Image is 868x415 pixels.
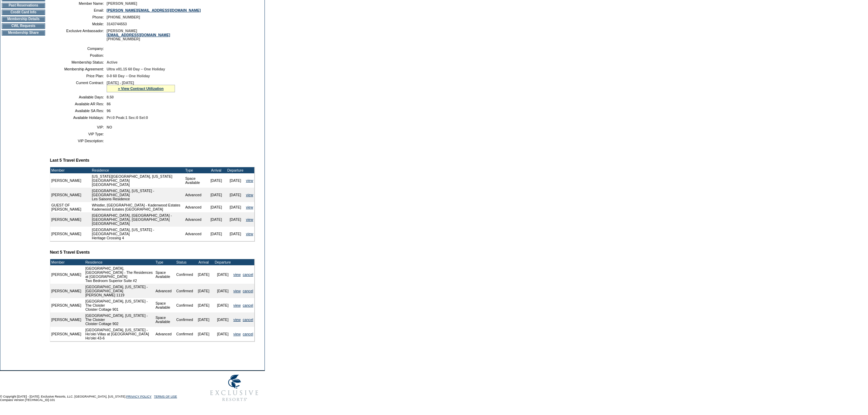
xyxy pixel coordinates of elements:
td: Space Available [154,265,175,284]
a: PRIVACY POLICY [126,395,151,398]
span: 96 [107,109,111,113]
td: Price Plan: [53,74,104,78]
td: Available Days: [53,95,104,99]
td: Membership Details [2,16,45,22]
td: Member [50,167,91,173]
td: [DATE] [194,265,213,284]
td: [DATE] [194,312,213,327]
span: [PERSON_NAME] [107,1,137,5]
td: [DATE] [207,227,226,241]
a: view [233,303,241,307]
td: CWL Requests [2,23,45,29]
td: VIP Description: [53,139,104,143]
td: [DATE] [194,298,213,312]
a: cancel [243,318,253,322]
td: [PERSON_NAME] [50,327,82,341]
td: [DATE] [207,202,226,212]
td: [PERSON_NAME] [50,312,82,327]
td: Space Available [184,173,207,188]
td: Phone: [53,15,104,19]
td: Space Available [154,298,175,312]
td: Company: [53,46,104,51]
td: VIP Type: [53,132,104,136]
td: Position: [53,53,104,57]
a: [PERSON_NAME][EMAIL_ADDRESS][DOMAIN_NAME] [107,8,201,12]
td: [PERSON_NAME] [50,298,82,312]
td: Space Available [154,312,175,327]
span: Active [107,60,118,64]
img: Exclusive Resorts [204,371,265,405]
a: [EMAIL_ADDRESS][DOMAIN_NAME] [107,33,170,37]
td: Departure [213,259,232,265]
td: Membership Share [2,30,45,36]
td: Membership Status: [53,60,104,64]
span: [PHONE_NUMBER] [107,15,140,19]
a: cancel [243,272,253,277]
td: Available AR Res: [53,102,104,106]
td: Available Holidays: [53,116,104,120]
td: Member [50,259,82,265]
a: view [246,205,253,209]
td: [GEOGRAPHIC_DATA], [US_STATE] - [GEOGRAPHIC_DATA] [PERSON_NAME] 1119 [84,284,154,298]
td: [GEOGRAPHIC_DATA], [US_STATE] - [GEOGRAPHIC_DATA] Les Saisons Residence [91,188,184,202]
td: [GEOGRAPHIC_DATA], [GEOGRAPHIC_DATA] - [GEOGRAPHIC_DATA], [GEOGRAPHIC_DATA] [GEOGRAPHIC_DATA] [91,212,184,227]
td: [GEOGRAPHIC_DATA], [GEOGRAPHIC_DATA] - The Residences at [GEOGRAPHIC_DATA] Two Bedroom Superior S... [84,265,154,284]
td: Departure [226,167,245,173]
td: Available SA Res: [53,109,104,113]
span: Pri:0 Peak:1 Sec:0 Sel:0 [107,116,148,120]
a: view [246,178,253,183]
td: Arrival [207,167,226,173]
td: [US_STATE][GEOGRAPHIC_DATA], [US_STATE][GEOGRAPHIC_DATA] [GEOGRAPHIC_DATA] [91,173,184,188]
a: view [246,217,253,222]
b: Last 5 Travel Events [50,158,89,163]
td: [DATE] [226,173,245,188]
td: [GEOGRAPHIC_DATA], [US_STATE] - The Cloister Cloister Cottage 902 [84,312,154,327]
td: [DATE] [213,327,232,341]
a: cancel [243,289,253,293]
td: Confirmed [175,312,194,327]
td: [PERSON_NAME] [50,173,91,188]
td: Residence [84,259,154,265]
a: cancel [243,332,253,336]
a: » View Contract Utilization [118,86,164,91]
td: Advanced [184,212,207,227]
td: Advanced [154,327,175,341]
td: Current Contract: [53,81,104,92]
td: Advanced [154,284,175,298]
td: Confirmed [175,265,194,284]
td: [DATE] [207,188,226,202]
td: Whistler, [GEOGRAPHIC_DATA] - Kadenwood Estates Kadenwood Estates [GEOGRAPHIC_DATA] [91,202,184,212]
span: 8.50 [107,95,114,99]
td: [DATE] [207,212,226,227]
td: [GEOGRAPHIC_DATA], [US_STATE] - The Cloister Cloister Cottage 901 [84,298,154,312]
span: 0-0 60 Day – One Holiday [107,74,150,78]
a: view [233,332,241,336]
td: [DATE] [226,202,245,212]
td: Status [175,259,194,265]
b: Next 5 Travel Events [50,250,90,255]
span: [DATE] - [DATE] [107,81,134,85]
td: Advanced [184,227,207,241]
td: [DATE] [194,327,213,341]
td: Advanced [184,202,207,212]
td: Membership Agreement: [53,67,104,71]
span: 86 [107,102,111,106]
td: [DATE] [226,227,245,241]
td: Confirmed [175,327,194,341]
td: Past Reservations [2,3,45,8]
a: view [233,318,241,322]
td: GUEST OF [PERSON_NAME] [50,202,91,212]
td: VIP: [53,125,104,129]
td: [PERSON_NAME] [50,284,82,298]
td: Confirmed [175,298,194,312]
span: 3143744553 [107,22,127,26]
td: Credit Card Info [2,10,45,15]
a: view [246,232,253,236]
td: Advanced [184,188,207,202]
td: [PERSON_NAME] [50,227,91,241]
td: Arrival [194,259,213,265]
a: view [246,193,253,197]
td: Email: [53,8,104,12]
td: [DATE] [213,265,232,284]
td: [DATE] [213,312,232,327]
